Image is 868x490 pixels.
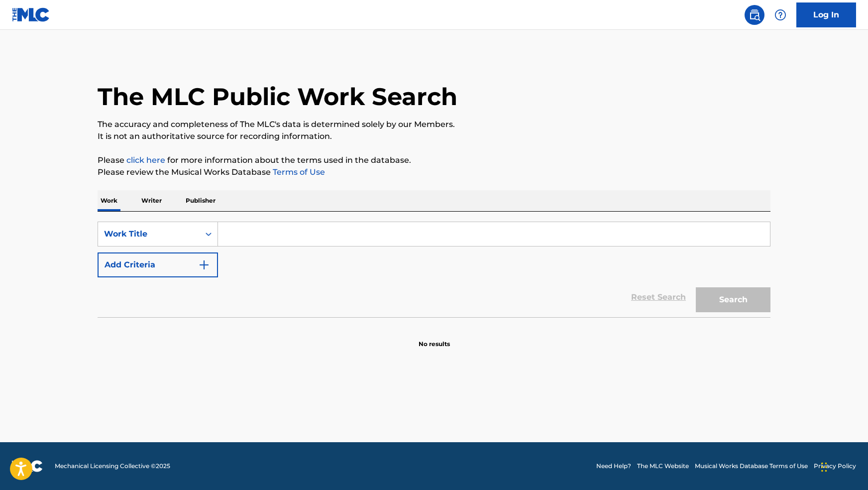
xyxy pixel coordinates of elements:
a: Need Help? [596,462,631,471]
iframe: Chat Widget [818,442,868,490]
a: Terms of Use [271,167,325,177]
a: Privacy Policy [814,462,856,471]
div: Work Title [104,228,194,240]
img: MLC Logo [12,7,50,22]
p: The accuracy and completeness of The MLC's data is determined solely by our Members. [98,119,770,130]
button: Add Criteria [98,252,218,277]
img: help [774,9,786,21]
img: logo [12,460,43,472]
form: Search Form [98,222,770,317]
p: Please review the Musical Works Database [98,166,770,178]
a: Public Search [745,5,764,25]
h1: The MLC Public Work Search [98,82,457,112]
div: Help [770,5,790,25]
p: Writer [138,190,165,211]
a: Log In [796,2,856,27]
img: 9d2ae6d4665cec9f34b9.svg [198,259,210,271]
p: No results [419,328,450,349]
img: search [749,9,760,21]
p: It is not an authoritative source for recording information. [98,130,770,142]
p: Please for more information about the terms used in the database. [98,154,770,166]
a: click here [126,155,165,165]
p: Publisher [183,190,218,211]
div: Drag [821,452,827,482]
a: The MLC Website [637,462,689,471]
p: Work [98,190,120,211]
span: Mechanical Licensing Collective © 2025 [55,462,170,471]
a: Musical Works Database Terms of Use [695,462,808,471]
